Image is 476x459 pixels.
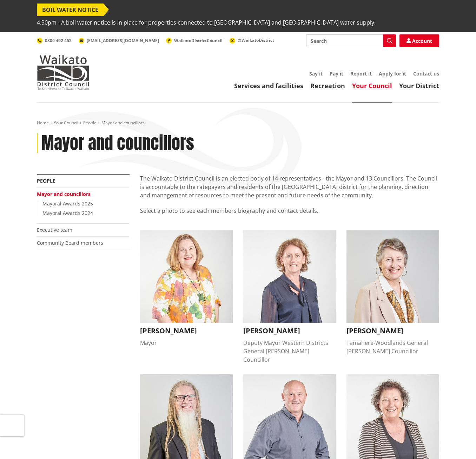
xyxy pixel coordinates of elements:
span: Mayor and councillors [101,120,145,126]
a: Services and facilities [234,81,303,90]
a: @WaikatoDistrict [230,37,274,43]
h3: [PERSON_NAME] [346,327,439,335]
a: Mayoral Awards 2024 [42,210,93,216]
a: Executive team [37,227,72,233]
button: Carolyn Eyre [PERSON_NAME] Deputy Mayor Western Districts General [PERSON_NAME] Councillor [243,230,336,364]
div: Tamahere-Woodlands General [PERSON_NAME] Councillor [346,339,439,355]
img: Carolyn Eyre [243,230,336,323]
nav: breadcrumb [37,120,439,126]
a: Pay it [330,70,343,77]
a: Say it [309,70,323,77]
h1: Mayor and councillors [41,133,194,153]
a: Apply for it [379,70,406,77]
a: Home [37,120,49,126]
span: [EMAIL_ADDRESS][DOMAIN_NAME] [87,38,159,44]
a: Mayoral Awards 2025 [42,200,93,207]
p: The Waikato District Council is an elected body of 14 representatives - the Mayor and 13 Councill... [140,174,439,199]
a: Your District [399,81,439,90]
div: Mayor [140,339,233,347]
a: Recreation [310,81,345,90]
a: 0800 492 452 [37,38,72,44]
div: Deputy Mayor Western Districts General [PERSON_NAME] Councillor [243,339,336,364]
h3: [PERSON_NAME] [243,327,336,335]
a: People [37,177,55,184]
a: WaikatoDistrictCouncil [166,38,223,44]
a: Mayor and councillors [37,191,91,197]
a: [EMAIL_ADDRESS][DOMAIN_NAME] [79,38,159,44]
a: People [83,120,97,126]
a: Your Council [54,120,78,126]
button: Crystal Beavis [PERSON_NAME] Tamahere-Woodlands General [PERSON_NAME] Councillor [346,230,439,355]
button: Jacqui Church [PERSON_NAME] Mayor [140,230,233,347]
a: Report it [350,70,372,77]
span: 0800 492 452 [45,38,72,44]
h3: [PERSON_NAME] [140,327,233,335]
input: Search input [306,34,396,47]
a: Community Board members [37,240,103,246]
img: Waikato District Council - Te Kaunihera aa Takiwaa o Waikato [37,55,90,90]
p: Select a photo to see each members biography and contact details. [140,206,439,223]
span: WaikatoDistrictCouncil [174,38,223,44]
a: Account [399,34,439,47]
span: @WaikatoDistrict [238,37,274,43]
a: Contact us [413,70,439,77]
img: Crystal Beavis [346,230,439,323]
a: Your Council [352,81,392,90]
img: Jacqui Church [140,230,233,323]
span: BOIL WATER NOTICE [37,4,104,16]
span: 4.30pm - A boil water notice is in place for properties connected to [GEOGRAPHIC_DATA] and [GEOGR... [37,16,376,29]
